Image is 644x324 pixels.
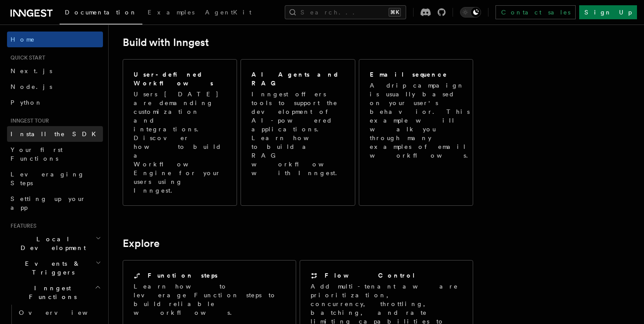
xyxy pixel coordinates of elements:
[148,271,218,280] h2: Function steps
[251,90,345,177] p: Inngest offers tools to support the development of AI-powered applications. Learn how to build a ...
[251,70,345,88] h2: AI Agents and RAG
[7,142,103,166] a: Your first Functions
[7,95,103,110] a: Python
[241,59,355,206] a: AI Agents and RAGInngest offers tools to support the development of AI-powered applications. Lear...
[7,231,103,256] button: Local Development
[134,90,226,195] p: Users [DATE] are demanding customization and integrations. Discover how to build a Workflow Engin...
[142,3,200,24] a: Examples
[7,280,103,305] button: Inngest Functions
[7,117,49,124] span: Inngest tour
[7,54,45,61] span: Quick start
[123,237,159,250] a: Explore
[11,130,101,137] span: Install the SDK
[7,63,103,79] a: Next.js
[7,191,103,215] a: Setting up your app
[7,259,96,277] span: Events & Triggers
[11,146,63,162] span: Your first Functions
[359,59,473,206] a: Email sequenceA drip campaign is usually based on your user's behavior. This example will walk yo...
[7,222,36,229] span: Features
[370,81,473,160] p: A drip campaign is usually based on your user's behavior. This example will walk you through many...
[60,3,142,25] a: Documentation
[495,5,576,19] a: Contact sales
[11,195,86,211] span: Setting up your app
[7,256,103,280] button: Events & Triggers
[11,171,85,187] span: Leveraging Steps
[134,70,226,88] h2: User-defined Workflows
[460,7,481,18] button: Toggle dark mode
[200,3,257,24] a: AgentKit
[7,32,103,47] a: Home
[205,9,251,16] span: AgentKit
[579,5,637,19] a: Sign Up
[11,83,52,90] span: Node.js
[7,126,103,142] a: Install the SDK
[65,9,137,16] span: Documentation
[11,35,35,44] span: Home
[7,284,95,301] span: Inngest Functions
[11,99,42,106] span: Python
[123,59,237,206] a: User-defined WorkflowsUsers [DATE] are demanding customization and integrations. Discover how to ...
[7,79,103,95] a: Node.js
[325,271,416,280] h2: Flow Control
[7,235,96,252] span: Local Development
[11,67,52,74] span: Next.js
[134,282,285,317] p: Learn how to leverage Function steps to build reliable workflows.
[15,305,103,320] a: Overview
[370,70,448,79] h2: Email sequence
[7,166,103,191] a: Leveraging Steps
[19,309,109,316] span: Overview
[389,8,401,17] kbd: ⌘K
[148,9,195,16] span: Examples
[285,5,406,19] button: Search...⌘K
[123,36,209,49] a: Build with Inngest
